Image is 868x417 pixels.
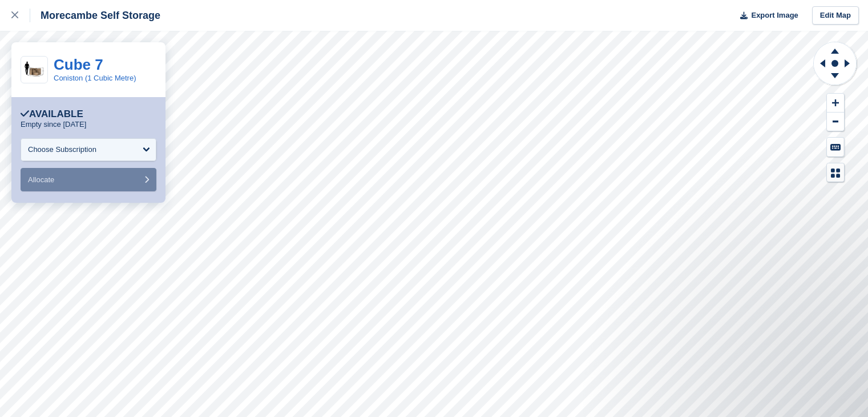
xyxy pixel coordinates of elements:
[827,94,844,113] button: Zoom In
[54,74,136,82] a: Coniston (1 Cubic Metre)
[827,138,844,157] button: Keyboard Shortcuts
[812,6,859,25] a: Edit Map
[28,144,96,155] div: Choose Subscription
[54,56,103,73] a: Cube 7
[21,60,47,80] img: 1m2-unit.jpg
[21,120,86,129] p: Empty since [DATE]
[30,9,160,22] div: Morecambe Self Storage
[751,10,798,21] span: Export Image
[21,109,83,120] div: Available
[827,113,844,131] button: Zoom Out
[827,163,844,182] button: Map Legend
[21,168,156,191] button: Allocate
[28,175,54,184] span: Allocate
[733,6,798,25] button: Export Image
